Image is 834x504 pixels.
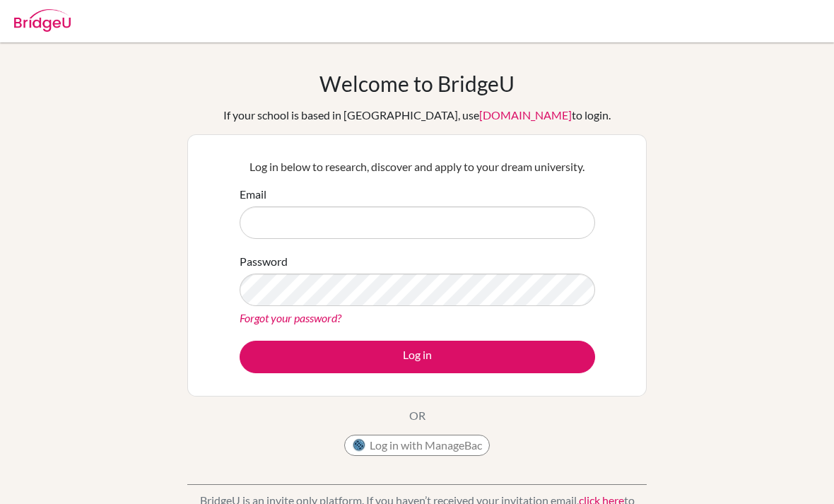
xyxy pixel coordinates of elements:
[240,158,595,175] p: Log in below to research, discover and apply to your dream university.
[240,253,288,270] label: Password
[479,108,572,122] a: [DOMAIN_NAME]
[240,186,266,203] label: Email
[14,9,71,32] img: Bridge-U
[240,341,595,373] button: Log in
[409,407,425,424] p: OR
[223,107,611,124] div: If your school is based in [GEOGRAPHIC_DATA], use to login.
[344,435,490,456] button: Log in with ManageBac
[319,71,515,96] h1: Welcome to BridgeU
[240,311,341,324] a: Forgot your password?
